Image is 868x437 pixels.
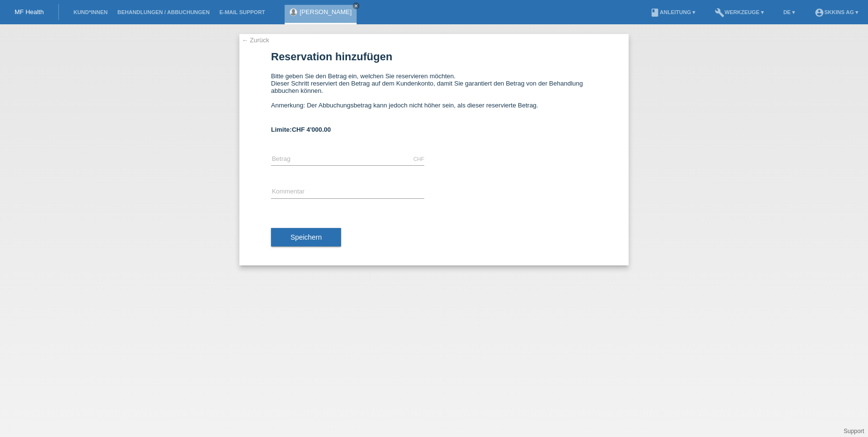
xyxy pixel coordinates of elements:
i: build [715,8,724,17]
a: Behandlungen / Abbuchungen [112,9,215,15]
a: DE ▾ [778,9,800,15]
a: Kund*innen [69,9,112,15]
i: book [650,8,660,17]
a: close [353,2,360,9]
h1: Reservation hinzufügen [271,51,597,63]
a: account_circleSKKINS AG ▾ [810,9,863,15]
b: Limite: [271,126,331,133]
a: [PERSON_NAME] [300,8,352,16]
i: account_circle [814,8,824,17]
a: ← Zurück [242,36,269,44]
a: bookAnleitung ▾ [645,9,700,15]
a: buildWerkzeuge ▾ [710,9,769,15]
a: MF Health [15,8,44,16]
div: CHF [413,156,424,162]
button: Speichern [271,228,341,246]
span: Speichern [290,233,322,241]
div: Bitte geben Sie den Betrag ein, welchen Sie reservieren möchten. Dieser Schritt reserviert den Be... [271,72,597,116]
span: CHF 4'000.00 [292,126,331,133]
i: close [354,3,359,8]
a: Support [844,428,864,435]
a: E-Mail Support [215,9,270,15]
